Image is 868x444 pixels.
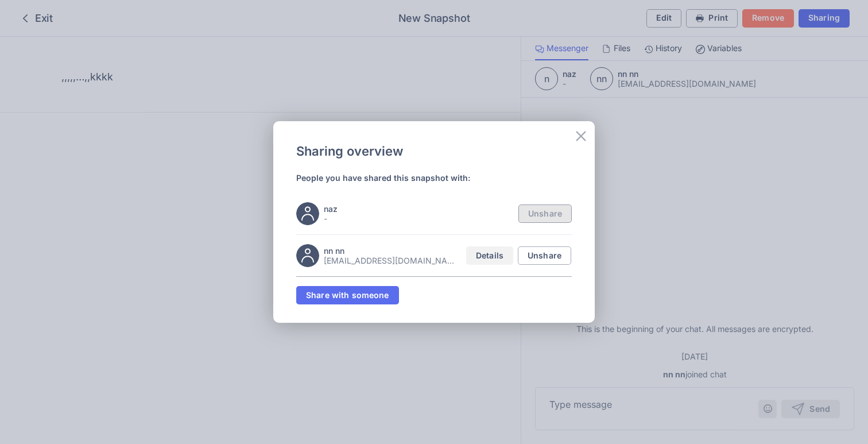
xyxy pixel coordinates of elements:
img: avatar [296,202,319,225]
p: - [324,214,509,223]
h5: naz [324,204,509,214]
button: Share with someone [296,286,399,304]
h5: nn nn [324,246,457,256]
img: avatar [296,244,319,267]
button: Details [466,246,513,265]
span: Unshare [528,252,561,260]
button: Unshare [518,246,571,265]
div: People you have shared this snapshot with: [296,172,572,184]
span: Share with someone [306,291,389,299]
h3: Sharing overview [296,140,403,163]
span: Details [476,252,503,260]
p: fff11@test.com [324,256,457,265]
